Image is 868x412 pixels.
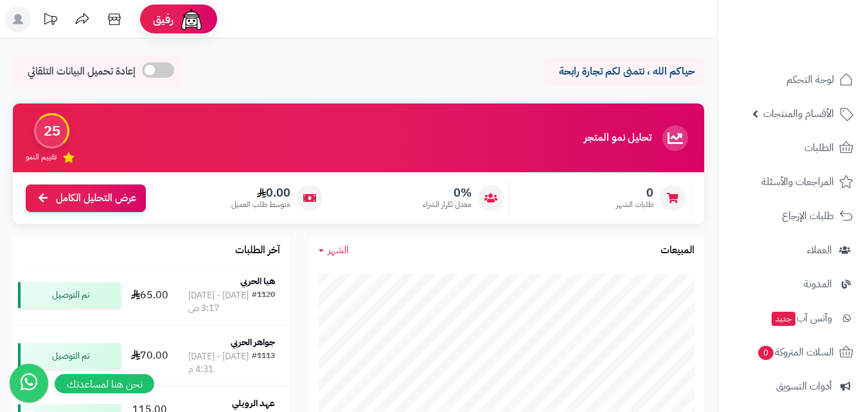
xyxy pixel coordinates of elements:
a: المدونة [725,269,860,300]
a: تحديثات المنصة [34,6,66,35]
a: عرض التحليل الكامل [26,184,146,212]
img: ai-face.png [179,6,204,32]
span: عرض التحليل الكامل [56,191,136,206]
div: #1113 [252,350,275,376]
a: السلات المتروكة0 [725,337,860,368]
span: وآتس آب [770,309,832,327]
span: السلات المتروكة [757,343,834,361]
a: أدوات التسويق [725,371,860,402]
a: طلبات الإرجاع [725,201,860,231]
span: إعادة تحميل البيانات التلقائي [28,64,136,79]
span: لوحة التحكم [786,71,834,89]
span: معدل تكرار الشراء [423,199,472,210]
span: أدوات التسويق [776,377,832,395]
span: طلبات الشهر [616,199,653,210]
strong: هيا الحربي [240,274,275,288]
span: الشهر [328,242,349,258]
span: الأقسام والمنتجات [763,105,834,123]
td: 65.00 [126,265,173,325]
span: المراجعات والأسئلة [761,173,834,191]
a: المراجعات والأسئلة [725,166,860,197]
div: #1120 [252,289,275,315]
span: رفيق [153,12,173,27]
strong: جواهر الحربي [231,336,275,349]
span: جديد [772,312,795,326]
span: المدونة [804,275,832,293]
h3: تحليل نمو المتجر [584,132,651,144]
span: طلبات الإرجاع [782,207,834,225]
a: العملاء [725,235,860,265]
div: [DATE] - [DATE] 4:31 م [188,350,252,376]
span: 0 [758,346,774,360]
span: الطلبات [804,139,834,157]
a: الطلبات [725,132,860,163]
div: [DATE] - [DATE] 3:17 ص [188,289,252,315]
a: الشهر [319,243,349,258]
span: 0 [616,186,653,200]
span: 0% [423,186,472,200]
h3: المبيعات [660,245,695,256]
a: لوحة التحكم [725,64,860,95]
span: 0.00 [231,186,290,200]
p: حياكم الله ، نتمنى لكم تجارة رابحة [553,64,695,79]
td: 70.00 [126,326,173,386]
div: تم التوصيل [18,343,121,369]
div: تم التوصيل [18,282,121,308]
strong: عهد الرويلي [232,397,275,410]
span: العملاء [807,241,832,259]
h3: آخر الطلبات [235,245,280,256]
span: تقييم النمو [26,152,57,163]
span: متوسط طلب العميل [231,199,290,210]
a: وآتس آبجديد [725,303,860,334]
